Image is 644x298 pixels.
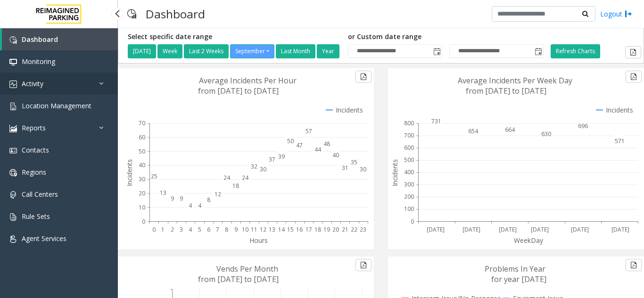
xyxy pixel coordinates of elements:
text: 0 [142,217,145,226]
button: Export to pdf [355,71,372,83]
text: 300 [404,180,414,188]
text: 654 [468,127,479,135]
text: 9 [180,194,183,202]
text: 22 [351,226,357,234]
text: 16 [296,226,303,234]
text: 44 [314,145,322,153]
text: 400 [404,168,414,176]
text: 19 [323,226,330,234]
text: 10 [139,203,145,211]
button: Export to pdf [355,259,372,271]
text: 800 [404,119,414,127]
text: from [DATE] to [DATE] [198,86,279,96]
text: 664 [505,126,515,134]
text: 10 [242,226,248,234]
text: 60 [139,133,145,141]
span: Reports [22,123,46,132]
text: 700 [404,131,414,139]
text: 600 [404,144,414,152]
text: [DATE] [462,226,480,234]
text: 0 [411,217,414,226]
button: Refresh Charts [551,44,600,58]
text: Problems In Year [485,264,545,274]
text: Incidents [390,159,399,186]
h5: or Custom date range [348,33,544,41]
text: 18 [232,182,239,190]
button: [DATE] [128,44,156,58]
button: Export to pdf [625,46,641,58]
text: 6 [207,226,210,234]
text: 200 [404,193,414,201]
text: 30 [260,165,266,173]
text: 731 [431,117,441,125]
text: Average Incidents Per Hour [199,75,297,86]
text: 24 [223,174,231,182]
span: Contacts [22,145,49,154]
text: 20 [332,226,339,234]
img: 'icon' [9,169,17,177]
text: 40 [139,161,145,169]
text: 30 [360,165,366,173]
text: 11 [251,226,257,234]
text: [DATE] [571,226,589,234]
img: 'icon' [9,191,17,199]
img: pageIcon [127,2,136,25]
text: 7 [216,226,219,234]
img: 'icon' [9,125,17,132]
text: 70 [139,119,145,127]
text: 4 [189,226,192,234]
text: 13 [269,226,275,234]
text: 35 [351,158,357,166]
text: [DATE] [427,226,445,234]
span: Agent Services [22,234,66,243]
span: Regions [22,168,46,177]
text: 8 [225,226,228,234]
img: 'icon' [9,235,17,243]
a: Logout [600,9,632,19]
text: 30 [139,175,145,183]
text: 13 [160,189,166,197]
text: 18 [314,226,321,234]
button: Year [317,44,339,58]
text: 2 [171,226,174,234]
img: 'icon' [9,36,17,44]
text: 8 [207,196,210,204]
text: Average Incidents Per Week Day [458,75,572,86]
text: 100 [404,205,414,213]
text: 25 [151,172,157,180]
text: from [DATE] to [DATE] [466,86,546,96]
span: Monitoring [22,57,55,66]
text: 32 [251,162,257,170]
text: 5 [198,226,201,234]
text: Hours [249,236,268,245]
span: Toggle popup [431,45,442,58]
text: 50 [139,147,145,155]
img: 'icon' [9,213,17,221]
text: 3 [180,226,183,234]
button: Last 2 Weeks [184,44,229,58]
span: Activity [22,79,43,88]
text: 0 [152,226,156,234]
span: Toggle popup [533,45,543,58]
text: 37 [269,155,275,163]
text: 40 [332,151,339,159]
text: for year [DATE] [491,274,546,284]
text: 57 [305,127,312,135]
text: 20 [139,189,145,197]
text: 4 [198,201,202,209]
text: Vends Per Month [216,264,278,274]
text: [DATE] [499,226,517,234]
text: 47 [296,141,303,149]
img: logout [625,9,632,19]
text: 31 [342,164,348,172]
text: 630 [541,130,551,138]
h5: Select specific date range [128,33,341,41]
button: Export to pdf [626,259,642,271]
text: 21 [342,226,348,234]
h3: Dashboard [141,2,210,25]
text: 24 [242,174,249,182]
text: 14 [278,226,285,234]
text: WeekDay [514,236,544,245]
text: [DATE] [531,226,549,234]
text: 9 [234,226,238,234]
